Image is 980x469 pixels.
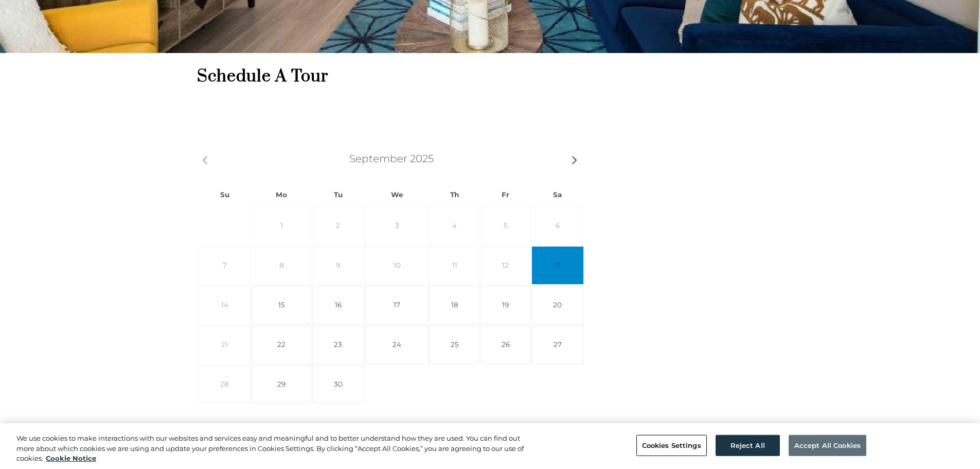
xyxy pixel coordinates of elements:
a: 20 [531,286,583,324]
a: 13 [531,246,583,285]
a: 23 [312,325,364,364]
span: 9 [312,246,364,285]
span: 21 [199,325,251,364]
h1: Schedule a Tour [197,66,783,87]
span: 3 [365,207,429,246]
span: Next [572,153,580,161]
button: Reject All [716,435,780,456]
span: Wednesday [391,190,403,199]
span: Tuesday [334,190,343,199]
span: 6 [531,207,583,246]
a: 29 [252,365,311,404]
span: 8 [252,246,311,285]
a: 27 [531,325,583,364]
span: Monday [276,190,287,199]
a: Prev [200,150,213,164]
span: Sunday [220,190,229,199]
a: 17 [365,286,429,324]
a: 18 [430,286,479,324]
span: 5 [480,207,530,246]
span: 2025 [410,152,434,165]
a: 24 [365,325,429,364]
span: Saturday [553,190,562,199]
span: September [349,152,407,165]
span: Prev [202,153,210,161]
span: Friday [502,190,509,199]
button: Cookies Settings [636,435,707,456]
a: 25 [430,325,479,364]
a: 30 [312,365,364,404]
a: 19 [480,286,530,324]
span: 2 [312,207,364,246]
span: 28 [199,365,251,404]
span: 7 [199,246,251,285]
a: 15 [252,286,311,324]
a: More information about your privacy [46,454,96,462]
button: Accept All Cookies [789,435,866,456]
div: We use cookies to make interactions with our websites and services easy and meaningful and to bet... [16,433,539,464]
span: 11 [430,246,479,285]
span: 4 [430,207,479,246]
a: 22 [252,325,311,364]
a: 16 [312,286,364,324]
span: Thursday [450,190,459,199]
span: 1 [252,207,311,246]
a: 26 [480,325,530,364]
a: Next [569,150,583,164]
span: 10 [365,246,429,285]
span: 12 [480,246,530,285]
span: 14 [199,286,251,324]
